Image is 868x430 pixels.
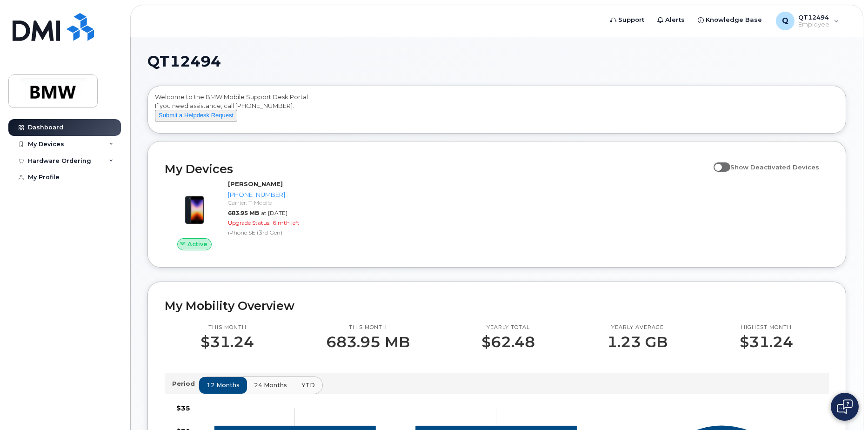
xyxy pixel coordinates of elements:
[228,219,271,226] span: Upgrade Status:
[326,334,410,350] p: 683.95 MB
[730,163,819,171] span: Show Deactivated Devices
[481,334,535,350] p: $62.48
[714,158,721,166] input: Show Deactivated Devices
[228,199,319,207] div: Carrier: T-Mobile
[228,228,319,236] div: iPhone SE (3rd Gen)
[155,111,237,119] a: Submit a Helpdesk Request
[165,180,322,250] a: Active[PERSON_NAME][PHONE_NUMBER]Carrier: T-Mobile683.95 MBat [DATE]Upgrade Status:6 mth leftiPho...
[740,334,793,350] p: $31.24
[155,93,839,130] div: Welcome to the BMW Mobile Support Desk Portal If you need assistance, call [PHONE_NUMBER].
[200,324,254,331] p: This month
[200,334,254,350] p: $31.24
[147,54,221,68] span: QT12494
[228,190,319,199] div: [PHONE_NUMBER]
[254,381,287,390] span: 24 months
[155,110,237,121] button: Submit a Helpdesk Request
[172,184,217,229] img: image20231002-3703462-1angbar.jpeg
[607,334,668,350] p: 1.23 GB
[165,162,709,176] h2: My Devices
[228,180,283,188] strong: [PERSON_NAME]
[261,209,287,216] span: at [DATE]
[187,240,207,249] span: Active
[228,209,259,216] span: 683.95 MB
[165,299,829,313] h2: My Mobility Overview
[301,381,315,390] span: YTD
[837,399,853,414] img: Open chat
[481,324,535,331] p: Yearly total
[172,379,199,388] p: Period
[326,324,410,331] p: This month
[607,324,668,331] p: Yearly average
[273,219,300,226] span: 6 mth left
[176,404,190,412] tspan: $35
[740,324,793,331] p: Highest month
